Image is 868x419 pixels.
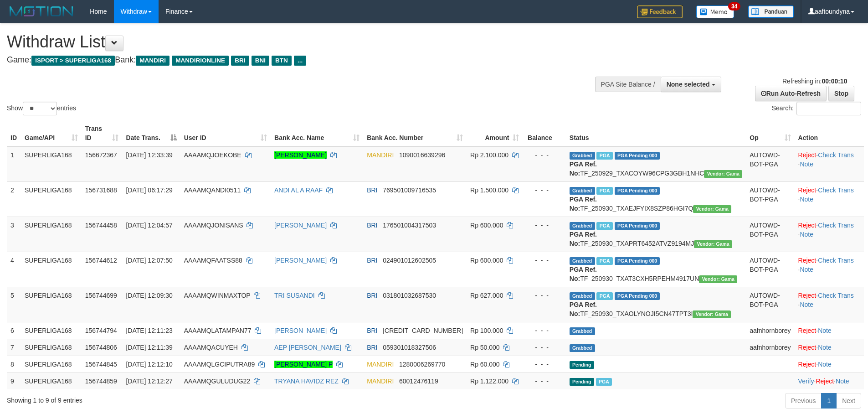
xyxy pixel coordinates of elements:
[21,181,82,217] td: SUPERLIGA168
[252,56,269,66] span: BNI
[7,287,21,322] td: 5
[798,378,814,385] a: Verify
[596,152,612,160] span: Marked by aafsengchandara
[798,361,817,368] a: Reject
[570,301,597,317] b: PGA Ref. No:
[570,160,597,177] b: PGA Ref. No:
[136,56,169,66] span: MANDIRI
[7,252,21,287] td: 4
[746,146,794,182] td: AUTOWD-BOT-PGA
[526,326,562,335] div: - - -
[85,257,117,264] span: 156744612
[821,393,837,409] a: 1
[363,120,467,146] th: Bank Acc. Number: activate to sort column ascending
[798,257,817,264] a: Reject
[800,266,813,273] a: Note
[367,378,394,385] span: MANDIRI
[795,372,864,389] td: · ·
[795,356,864,372] td: ·
[795,120,864,146] th: Action
[800,196,813,203] a: Note
[126,151,172,159] span: [DATE] 12:33:39
[836,378,849,385] a: Note
[693,310,731,318] span: Vendor URL: https://trx31.1velocity.biz
[383,327,463,334] span: Copy 362801050501538 to clipboard
[748,5,794,18] img: panduan.png
[7,102,76,115] label: Show entries
[523,120,565,146] th: Balance
[667,81,710,88] span: None selected
[704,170,742,178] span: Vendor URL: https://trx31.1velocity.biz
[274,378,339,385] a: TRYANA HAVIDZ REZ
[570,344,595,352] span: Grabbed
[21,339,82,356] td: SUPERLIGA168
[772,102,861,115] label: Search:
[271,120,363,146] th: Bank Acc. Name: activate to sort column ascending
[184,361,255,368] span: AAAAMQLGCIPUTRA89
[7,120,21,146] th: ID
[798,344,817,351] a: Reject
[566,252,746,287] td: TF_250930_TXAT3CXH5RPEHM4917UN
[798,327,817,334] a: Reject
[566,217,746,252] td: TF_250930_TXAPRT6452ATVZ9194MJ
[274,344,341,351] a: AEP [PERSON_NAME]
[184,378,250,385] span: AAAAMQGULUDUG22
[746,217,794,252] td: AUTOWD-BOT-PGA
[399,151,445,159] span: Copy 1090016639296 to clipboard
[85,151,117,159] span: 156672367
[172,56,229,66] span: MANDIRIONLINE
[470,186,508,194] span: Rp 1.500.000
[7,56,570,65] h4: Game: Bank:
[274,186,323,194] a: ANDI AL A RAAF
[7,339,21,356] td: 7
[470,361,500,368] span: Rp 60.000
[746,252,794,287] td: AUTOWD-BOT-PGA
[526,377,562,386] div: - - -
[796,102,861,115] input: Search:
[274,257,327,264] a: [PERSON_NAME]
[818,151,854,159] a: Check Trans
[782,78,847,85] span: Refreshing in:
[615,257,660,265] span: PGA Pending
[184,186,241,194] span: AAAAMQANDI0511
[184,151,241,159] span: AAAAMQJOEKOBE
[570,378,594,386] span: Pending
[126,361,172,368] span: [DATE] 12:12:10
[795,339,864,356] td: ·
[383,257,436,264] span: Copy 024901012602505 to clipboard
[85,361,117,368] span: 156744845
[367,344,377,351] span: BRI
[383,344,436,351] span: Copy 059301018327506 to clipboard
[596,222,612,230] span: Marked by aafheankoy
[746,181,794,217] td: AUTOWD-BOT-PGA
[596,187,612,195] span: Marked by aafromsomean
[785,393,822,409] a: Previous
[85,344,117,351] span: 156744806
[126,257,172,264] span: [DATE] 12:07:50
[126,186,172,194] span: [DATE] 06:17:29
[274,292,315,299] a: TRI SUSANDI
[470,378,508,385] span: Rp 1.122.000
[526,256,562,265] div: - - -
[184,327,252,334] span: AAAAMQLATAMPAN77
[470,327,503,334] span: Rp 100.000
[85,292,117,299] span: 156744699
[615,222,660,230] span: PGA Pending
[31,56,115,66] span: ISPORT > SUPERLIGA168
[367,222,377,229] span: BRI
[7,322,21,339] td: 6
[566,120,746,146] th: Status
[231,56,249,66] span: BRI
[526,343,562,352] div: - - -
[23,102,57,115] select: Showentries
[570,222,595,230] span: Grabbed
[566,146,746,182] td: TF_250929_TXACOYW96CPG3GBH1NHC
[746,120,794,146] th: Op: activate to sort column ascending
[21,120,82,146] th: Game/API: activate to sort column ascending
[694,240,732,248] span: Vendor URL: https://trx31.1velocity.biz
[274,222,327,229] a: [PERSON_NAME]
[7,356,21,372] td: 8
[828,86,854,101] a: Stop
[470,292,503,299] span: Rp 627.000
[21,356,82,372] td: SUPERLIGA168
